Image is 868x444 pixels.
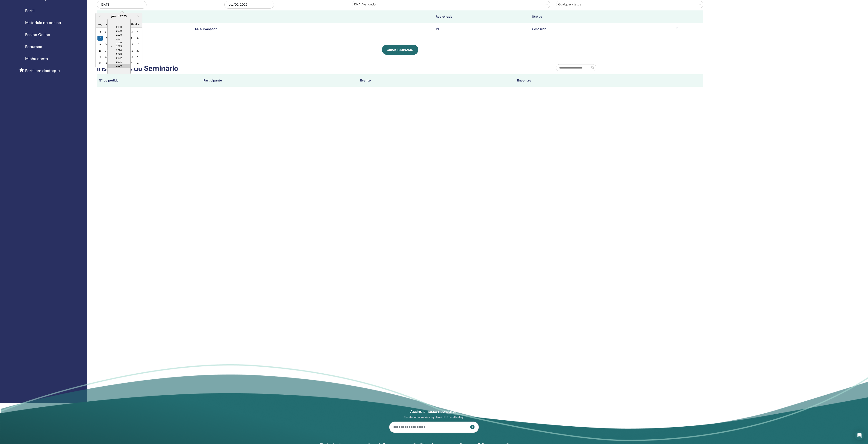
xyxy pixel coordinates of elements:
div: dez/02, 2025 [224,1,274,9]
span: Materiais de ensino [25,20,61,26]
span: Perfil em destaque [25,68,60,74]
div: Choose terça-feira, 17 de junho de 2025 [104,48,109,53]
span: Perfil [25,8,34,14]
div: Choose sábado, 31 de maio de 2025 [129,29,134,34]
div: Choose sábado, 5 de julho de 2025 [129,61,134,66]
div: Choose domingo, 15 de junho de 2025 [135,42,140,47]
th: Status [530,10,674,23]
div: 2023 [108,52,130,56]
span: Minha conta [25,56,48,62]
div: sáb [129,21,134,27]
div: 2025 [108,45,130,48]
div: Choose terça-feira, 1 de julho de 2025 [104,61,109,66]
div: 2022 [108,56,130,60]
div: Choose segunda-feira, 23 de junho de 2025 [97,54,103,60]
div: Choose sábado, 14 de junho de 2025 [129,42,134,47]
div: Choose domingo, 29 de junho de 2025 [135,54,140,60]
p: Receba atualizações regulares do ThetaHealing! [389,415,479,419]
div: Open Intercom Messenger [855,431,864,440]
th: Registrado [434,10,530,23]
div: 2020 [108,64,130,68]
div: Choose segunda-feira, 9 de junho de 2025 [97,42,103,47]
div: 2028 [108,33,130,37]
div: Qualquer status [558,2,694,7]
div: 2026 [108,41,130,45]
div: Choose sábado, 21 de junho de 2025 [129,48,134,53]
div: Choose segunda-feira, 26 de maio de 2025 [97,29,103,34]
div: junho 2025 [96,15,142,18]
a: DNA Avançado [195,27,217,31]
div: seg [97,21,103,27]
div: Choose sábado, 7 de junho de 2025 [129,36,134,41]
div: Choose segunda-feira, 2 de junho de 2025 [97,36,103,41]
div: Choose Date [96,13,142,68]
button: Previous Month [96,13,102,20]
div: 2029 [108,29,130,33]
a: Criar seminário [382,45,418,55]
div: Choose domingo, 6 de julho de 2025 [135,61,140,66]
td: 1/1 [434,23,530,35]
span: ✓ [110,45,113,48]
div: Choose terça-feira, 3 de junho de 2025 [104,36,109,41]
div: 2027 [108,37,130,41]
div: Choose domingo, 8 de junho de 2025 [135,36,140,41]
div: Choose terça-feira, 24 de junho de 2025 [104,54,109,60]
div: Choose terça-feira, 10 de junho de 2025 [104,42,109,47]
th: Seminário [97,10,193,23]
td: [DATE] [97,23,193,35]
div: Month June, 2025 [97,29,141,66]
div: ter [104,21,109,27]
button: Next Month [136,13,142,20]
div: dom [135,21,140,27]
span: Ensino Online [25,32,50,38]
h4: Assine a nossa newsletter [389,409,479,414]
th: Encontro [515,74,672,87]
span: Recursos [25,44,42,50]
span: Criar seminário [387,48,413,52]
div: Choose segunda-feira, 16 de junho de 2025 [97,48,103,53]
div: Choose segunda-feira, 30 de junho de 2025 [97,61,103,66]
div: DNA Avançado [354,2,541,7]
th: Nº do pedido [97,74,201,87]
div: Choose domingo, 22 de junho de 2025 [135,48,140,53]
div: Choose sábado, 28 de junho de 2025 [129,54,134,60]
th: Participante [201,74,358,87]
th: Evento [358,74,515,87]
div: 2030 [108,25,130,29]
div: [DATE] [97,1,146,9]
div: Choose terça-feira, 27 de maio de 2025 [104,29,109,34]
div: Choose domingo, 1 de junho de 2025 [135,29,140,34]
td: Concluído [530,23,674,35]
h2: Inscrições do Seminário [97,64,178,73]
div: 2024 [108,48,130,52]
div: 2021 [108,60,130,64]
